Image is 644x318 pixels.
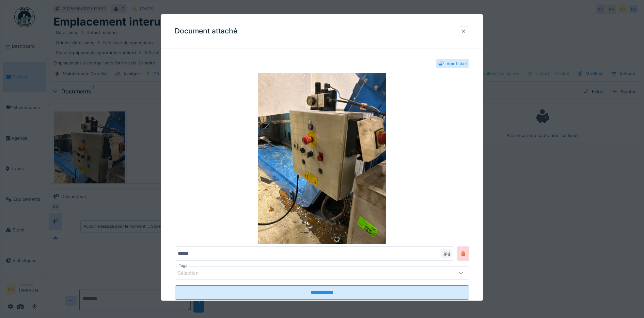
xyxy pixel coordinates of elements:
img: 18c16b61-15f1-4e7e-8760-cdf471bc8938-image.jpg [175,73,470,244]
div: Voir ticket [446,60,467,67]
div: Sélection [178,269,208,277]
label: Tags [177,263,189,269]
div: .jpg [441,249,452,258]
h3: Document attaché [175,27,237,35]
